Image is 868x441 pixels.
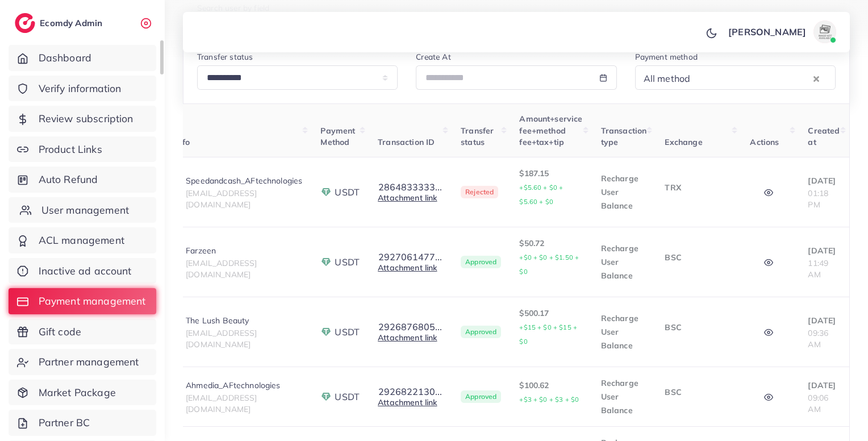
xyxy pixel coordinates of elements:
[519,114,582,147] span: Amount+service fee+method fee+tax+tip
[601,242,647,282] p: Recharge User Balance
[808,378,840,392] p: [DATE]
[750,137,779,147] span: Actions
[9,380,156,406] a: Market Package
[15,13,35,33] img: logo
[728,25,806,39] p: [PERSON_NAME]
[15,13,105,33] a: logoEcomdy Admin
[378,263,437,273] a: Attachment link
[39,264,132,278] span: Inactive ad account
[9,288,156,314] a: Payment management
[41,203,129,218] span: User management
[808,244,840,257] p: [DATE]
[808,126,840,147] span: Created at
[39,172,98,187] span: Auto Refund
[519,184,563,206] small: +$5.60 + $0 + $5.60 + $0
[461,126,494,147] span: Transfer status
[378,193,437,203] a: Attachment link
[378,252,443,262] button: 2927061477...
[335,390,360,403] span: USDT
[186,188,257,210] span: [EMAIL_ADDRESS][DOMAIN_NAME]
[186,314,302,327] p: The Lush Beauty
[186,378,302,392] p: Ahmedia_AFtechnologies
[665,321,732,334] p: BSC
[9,258,156,284] a: Inactive ad account
[9,45,156,71] a: Dashboard
[39,233,124,248] span: ACL management
[519,378,582,406] p: $100.62
[9,227,156,253] a: ACL management
[39,385,116,400] span: Market Package
[320,256,332,268] img: payment
[9,136,156,163] a: Product Links
[461,326,501,338] span: Approved
[378,397,437,407] a: Attachment link
[378,322,443,332] button: 2926876805...
[320,186,332,198] img: payment
[808,393,828,414] span: 09:06 AM
[601,376,647,417] p: Recharge User Balance
[186,328,257,350] span: [EMAIL_ADDRESS][DOMAIN_NAME]
[335,186,360,199] span: USDT
[9,167,156,193] a: Auto Refund
[665,385,732,399] p: BSC
[808,314,840,327] p: [DATE]
[186,174,302,188] p: Speedandcash_AFtechnologies
[378,137,435,147] span: Transaction ID
[378,332,437,343] a: Attachment link
[39,415,90,430] span: Partner BC
[9,76,156,102] a: Verify information
[519,253,579,276] small: +$0 + $0 + $1.50 + $0
[461,390,501,403] span: Approved
[335,256,360,269] span: USDT
[186,258,257,280] span: [EMAIL_ADDRESS][DOMAIN_NAME]
[461,186,498,198] span: Rejected
[39,111,133,126] span: Review subscription
[39,81,122,96] span: Verify information
[39,51,91,65] span: Dashboard
[813,72,819,85] button: Clear Selected
[665,181,732,194] p: TRX
[601,172,647,213] p: Recharge User Balance
[9,410,156,436] a: Partner BC
[39,142,102,157] span: Product Links
[335,326,360,339] span: USDT
[808,188,828,210] span: 01:18 PM
[722,20,841,43] a: [PERSON_NAME]avatar
[39,355,139,369] span: Partner management
[519,323,577,346] small: +$15 + $0 + $15 + $0
[39,324,81,339] span: Gift code
[519,236,582,278] p: $50.72
[635,65,836,90] div: Search for option
[601,311,647,352] p: Recharge User Balance
[461,256,501,268] span: Approved
[519,167,582,209] p: $187.15
[519,396,579,403] small: +$3 + $0 + $3 + $0
[694,68,811,87] input: Search for option
[808,258,828,280] span: 11:49 AM
[9,106,156,132] a: Review subscription
[808,174,840,188] p: [DATE]
[808,328,828,350] span: 09:36 AM
[378,182,443,192] button: 2864833333...
[186,244,302,257] p: Farzeen
[39,294,146,309] span: Payment management
[813,20,836,43] img: avatar
[519,306,582,348] p: $500.17
[9,319,156,345] a: Gift code
[9,349,156,375] a: Partner management
[665,137,702,147] span: Exchange
[320,391,332,402] img: payment
[320,326,332,338] img: payment
[9,197,156,223] a: User management
[601,126,647,147] span: Transaction type
[186,393,257,414] span: [EMAIL_ADDRESS][DOMAIN_NAME]
[320,126,355,147] span: Payment Method
[641,70,693,87] span: All method
[665,251,732,264] p: BSC
[40,18,105,28] h2: Ecomdy Admin
[378,386,443,397] button: 2926822130...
